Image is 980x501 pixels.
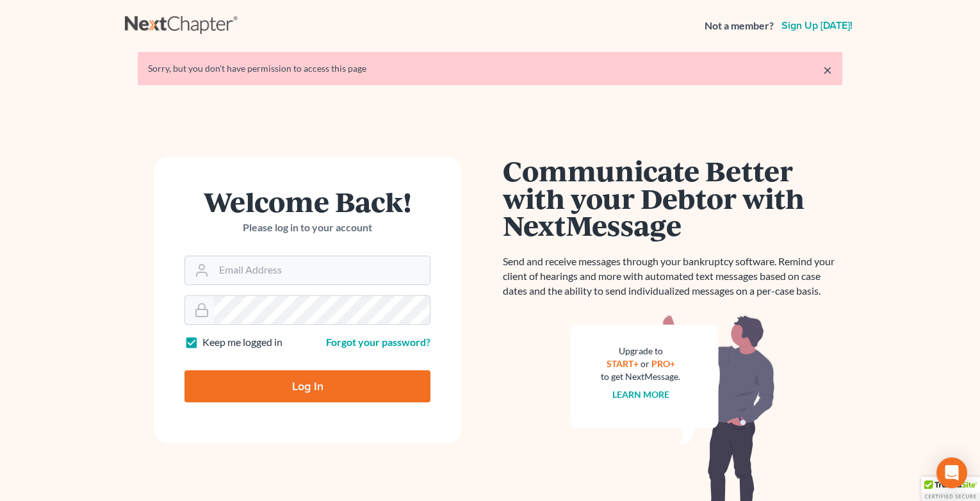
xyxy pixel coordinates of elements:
[601,345,680,357] div: Upgrade to
[641,358,649,369] span: or
[705,19,774,33] strong: Not a member?
[326,336,430,348] a: Forgot your password?
[184,188,430,215] h1: Welcome Back!
[184,220,430,235] p: Please log in to your account
[503,254,842,299] p: Send and receive messages through your bankruptcy software. Remind your client of hearings and mo...
[214,256,430,284] input: Email Address
[184,370,430,402] input: Log In
[921,477,980,501] div: TrustedSite Certified
[607,358,639,369] a: START+
[612,389,669,400] a: Learn more
[651,358,675,369] a: PRO+
[503,157,842,239] h1: Communicate Better with your Debtor with NextMessage
[823,62,832,78] a: ×
[936,457,967,488] div: Open Intercom Messenger
[779,21,855,31] a: Sign up [DATE]!
[202,335,282,350] label: Keep me logged in
[601,370,680,383] div: to get NextMessage.
[148,62,832,75] div: Sorry, but you don't have permission to access this page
